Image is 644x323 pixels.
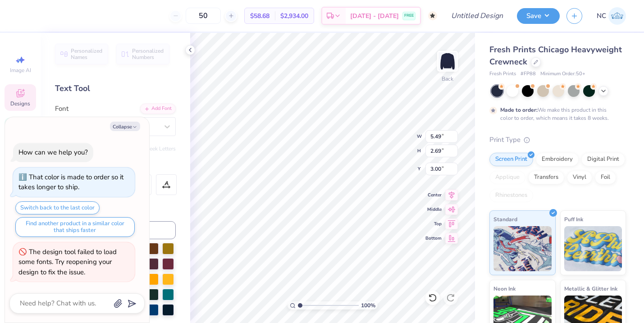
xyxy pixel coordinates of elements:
[71,48,103,60] span: Personalized Names
[489,189,533,202] div: Rhinestones
[493,214,517,224] span: Standard
[608,7,626,25] img: Natalie Chan
[536,153,579,166] div: Embroidery
[489,171,525,184] div: Applique
[597,7,626,25] a: NC
[361,301,375,309] span: 100 %
[15,217,135,237] button: Find another product in a similar color that ships faster
[581,153,625,166] div: Digital Print
[597,11,606,21] span: NC
[500,106,538,114] strong: Made to order:
[493,284,516,293] span: Neon Ink
[140,104,176,114] div: Add Font
[595,171,616,184] div: Foil
[489,153,533,166] div: Screen Print
[517,8,560,24] button: Save
[500,106,611,122] div: We make this product in this color to order, which means it takes 8 weeks.
[442,75,453,83] div: Back
[489,135,626,145] div: Print Type
[564,214,583,224] span: Puff Ink
[250,11,269,21] span: $58.68
[540,70,585,78] span: Minimum Order: 50 +
[280,11,308,21] span: $2,934.00
[132,48,164,60] span: Personalized Numbers
[10,100,30,107] span: Designs
[55,82,176,95] div: Text Tool
[493,226,552,271] img: Standard
[15,201,100,214] button: Switch back to the last color
[55,104,69,114] label: Font
[425,235,442,241] span: Bottom
[438,52,457,70] img: Back
[528,171,564,184] div: Transfers
[521,70,536,78] span: # FP88
[18,148,88,157] div: How can we help you?
[18,173,123,192] div: That color is made to order so it takes longer to ship.
[489,70,516,78] span: Fresh Prints
[425,221,442,227] span: Top
[350,11,399,21] span: [DATE] - [DATE]
[10,67,31,74] span: Image AI
[425,192,442,198] span: Center
[564,226,622,271] img: Puff Ink
[567,171,592,184] div: Vinyl
[564,284,617,293] span: Metallic & Glitter Ink
[110,122,140,131] button: Collapse
[186,8,221,24] input: – –
[444,7,510,25] input: Untitled Design
[489,44,622,67] span: Fresh Prints Chicago Heavyweight Crewneck
[18,247,117,277] div: The design tool failed to load some fonts. Try reopening your design to fix the issue.
[425,206,442,213] span: Middle
[404,13,414,19] span: FREE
